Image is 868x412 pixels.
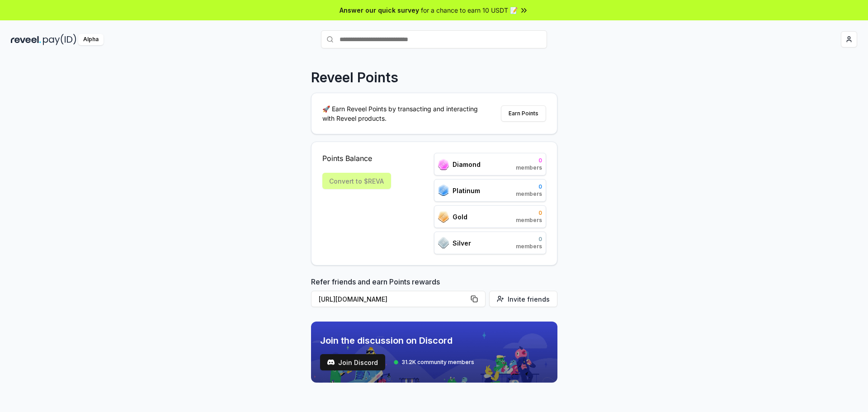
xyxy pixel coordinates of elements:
span: Diamond [453,160,481,169]
span: Gold [453,212,467,222]
img: ranks_icon [438,237,449,249]
button: [URL][DOMAIN_NAME] [311,291,486,307]
img: reveel_dark [11,34,41,45]
img: pay_id [43,34,76,45]
span: members [516,243,542,250]
a: testJoin Discord [320,354,385,370]
span: 0 [516,236,542,243]
span: Join the discussion on Discord [320,334,474,347]
span: Answer our quick survey [340,5,419,15]
span: Silver [453,238,471,248]
div: Alpha [78,34,104,45]
p: 🚀 Earn Reveel Points by transacting and interacting with Reveel products. [322,104,485,123]
span: members [516,217,542,224]
button: Join Discord [320,354,385,370]
img: ranks_icon [438,159,449,170]
span: Platinum [453,186,480,195]
span: members [516,164,542,171]
div: Refer friends and earn Points rewards [311,276,557,311]
span: Invite friends [508,294,550,304]
span: Join Discord [338,358,378,367]
span: 0 [516,209,542,217]
img: ranks_icon [438,211,449,223]
p: Reveel Points [311,69,398,85]
span: 0 [516,157,542,164]
button: Invite friends [489,291,557,307]
span: members [516,190,542,198]
img: ranks_icon [438,185,449,196]
span: Points Balance [322,153,391,164]
span: 0 [516,183,542,190]
span: for a chance to earn 10 USDT 📝 [421,5,518,15]
span: 31.2K community members [401,359,474,366]
button: Earn Points [501,105,546,122]
img: test [327,359,335,366]
img: discord_banner [311,322,557,383]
